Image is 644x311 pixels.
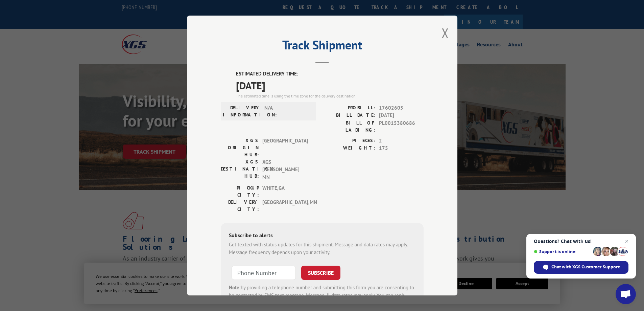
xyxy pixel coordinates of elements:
span: 175 [379,145,424,152]
label: DELIVERY CITY: [221,199,259,213]
span: Chat with XGS Customer Support [551,264,620,270]
div: Get texted with status updates for this shipment. Message and data rates may apply. Message frequ... [229,241,415,256]
strong: Note: [229,284,241,291]
div: The estimated time is using the time zone for the delivery destination. [236,93,424,99]
div: Subscribe to alerts [229,231,415,241]
span: [DATE] [236,78,424,93]
span: N/A [264,104,310,118]
label: BILL DATE: [322,112,376,119]
span: 2 [379,137,424,145]
button: SUBSCRIBE [301,266,340,280]
label: PROBILL: [322,104,376,112]
div: Chat with XGS Customer Support [534,261,628,274]
label: PIECES: [322,137,376,145]
label: DELIVERY INFORMATION: [223,104,261,118]
span: XGS [PERSON_NAME] MN [262,158,308,181]
button: Close modal [442,24,449,42]
label: XGS DESTINATION HUB: [221,158,259,181]
label: ESTIMATED DELIVERY TIME: [236,70,424,78]
span: [GEOGRAPHIC_DATA] [262,137,308,158]
input: Phone Number [232,266,296,280]
h2: Track Shipment [221,40,424,53]
label: PICKUP CITY: [221,184,259,199]
div: by providing a telephone number and submitting this form you are consenting to be contacted by SM... [229,284,415,307]
span: 17602605 [379,104,424,112]
span: WHITE , GA [262,184,308,199]
span: Questions? Chat with us! [534,239,628,244]
label: BILL OF LADING: [322,119,376,134]
label: XGS ORIGIN HUB: [221,137,259,158]
label: WEIGHT: [322,145,376,152]
div: Open chat [616,284,636,304]
span: [DATE] [379,112,424,119]
span: Close chat [623,237,631,245]
span: Support is online [534,249,591,254]
span: [GEOGRAPHIC_DATA] , MN [262,199,308,213]
span: PL0015380686 [379,119,424,134]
